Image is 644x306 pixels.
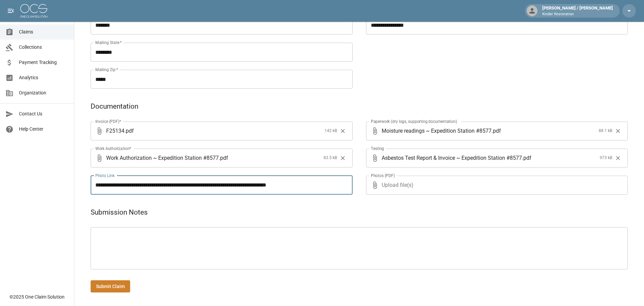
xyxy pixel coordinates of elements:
[95,173,115,178] label: Photo Link
[19,59,69,66] span: Payment Tracking
[613,126,623,136] button: Clear
[613,153,623,163] button: Clear
[382,127,492,135] span: Moisture readings ~ Expedition Station #8577
[95,67,118,72] label: Mailing Zip
[325,128,337,134] span: 142 kB
[371,118,457,124] label: Paperwork (dry logs, supporting documentation)
[19,28,69,36] span: Claims
[95,40,122,45] label: Mailing State
[106,154,219,162] span: Work Authorization ~ Expedition Station #8577
[371,146,384,151] label: Testing
[19,44,69,51] span: Collections
[9,293,65,300] div: © 2025 One Claim Solution
[4,4,18,18] button: open drawer
[542,12,613,17] p: Kinder Restoration
[382,154,522,162] span: Asbestos Test Report & Invoice ~ Expedition Station #8577
[19,89,69,96] span: Organization
[338,126,348,136] button: Clear
[492,127,501,135] span: . pdf
[95,118,121,124] label: Invoice (PDF)*
[540,5,616,17] div: [PERSON_NAME] / [PERSON_NAME]
[124,127,134,135] span: . pdf
[600,155,612,161] span: 973 kB
[106,127,124,135] span: F25134
[371,173,395,178] label: Photos (PDF)
[95,146,132,151] label: Work Authorization*
[20,4,47,18] img: ocs-logo-white-transparent.png
[19,126,69,133] span: Help Center
[522,154,531,162] span: . pdf
[91,280,130,293] button: Submit Claim
[382,176,610,195] span: Upload file(s)
[324,155,337,161] span: 83.5 kB
[338,153,348,163] button: Clear
[19,110,69,117] span: Contact Us
[19,74,69,81] span: Analytics
[219,154,228,162] span: . pdf
[599,128,612,134] span: 88.1 kB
